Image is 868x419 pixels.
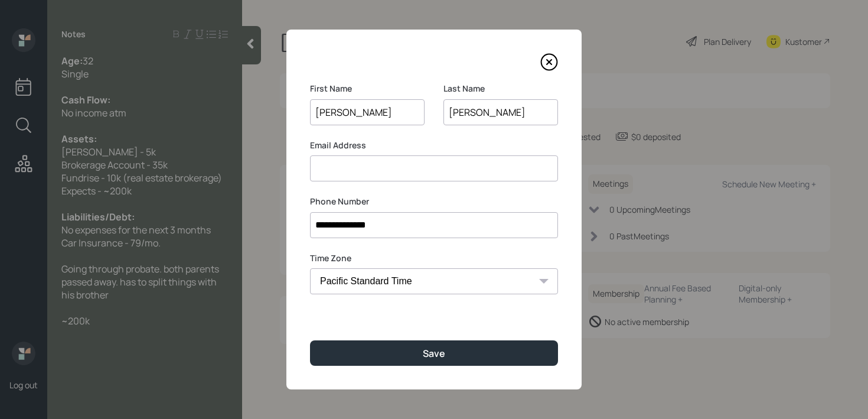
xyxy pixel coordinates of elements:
label: First Name [310,83,425,95]
label: Time Zone [310,252,558,264]
button: Save [310,340,558,366]
label: Email Address [310,139,558,151]
label: Last Name [443,83,558,95]
div: Save [423,347,445,360]
label: Phone Number [310,196,558,207]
